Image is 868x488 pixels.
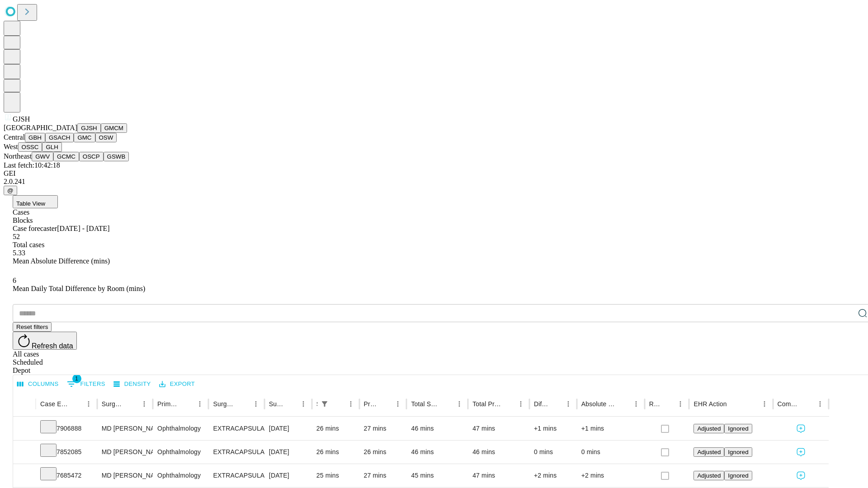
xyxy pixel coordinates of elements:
span: Ignored [728,425,748,432]
button: GWV [32,152,53,161]
button: Menu [82,398,95,410]
button: Sort [70,398,82,410]
div: +2 mins [534,464,572,487]
div: 27 mins [364,417,402,440]
button: Ignored [724,424,752,433]
button: Table View [13,195,58,208]
button: Menu [250,398,262,410]
button: Sort [332,398,344,410]
div: 7852085 [40,441,93,464]
button: GSWB [104,152,129,161]
div: Surgeon Name [102,400,124,408]
button: Menu [674,398,687,410]
button: Sort [237,398,250,410]
button: Sort [801,398,814,410]
div: 1 active filter [318,398,331,410]
div: Resolved in EHR [649,400,661,408]
div: 46 mins [411,417,463,440]
div: [DATE] [269,441,307,464]
span: Last fetch: 10:42:18 [4,161,60,169]
button: Show filters [65,377,108,391]
button: Adjusted [693,424,724,433]
button: Refresh data [13,332,77,350]
button: Show filters [318,398,331,410]
span: 5.33 [13,249,25,257]
button: @ [4,186,17,195]
button: Sort [617,398,630,410]
span: Reset filters [16,324,48,330]
span: [GEOGRAPHIC_DATA] [4,124,77,131]
button: Sort [502,398,514,410]
button: Select columns [15,377,61,391]
div: MD [PERSON_NAME] [102,464,148,487]
button: Reset filters [13,322,52,332]
div: 46 mins [472,441,525,464]
span: Adjusted [697,449,721,455]
span: Refresh data [32,342,73,350]
span: Mean Daily Total Difference by Room (mins) [13,285,145,292]
span: Ignored [728,472,748,479]
button: OSCP [79,152,104,161]
div: Absolute Difference [581,400,616,408]
button: Sort [661,398,674,410]
button: GLH [42,142,61,152]
div: Total Scheduled Duration [411,400,439,408]
span: 6 [13,277,16,284]
button: Sort [728,398,741,410]
span: 52 [13,233,20,240]
button: Menu [514,398,527,410]
div: Case Epic Id [40,400,69,408]
button: Sort [440,398,453,410]
button: GSACH [45,133,74,142]
div: Total Predicted Duration [472,400,501,408]
button: Sort [549,398,562,410]
button: Menu [630,398,642,410]
div: 27 mins [364,464,402,487]
button: Expand [18,468,31,484]
span: Table View [16,200,45,207]
div: Surgery Date [269,400,283,408]
button: Menu [297,398,310,410]
div: Ophthalmology [157,464,204,487]
button: Sort [284,398,297,410]
button: GMC [74,133,95,142]
button: Expand [18,421,31,437]
div: Difference [534,400,548,408]
div: 0 mins [534,441,572,464]
span: Adjusted [697,425,721,432]
div: EXTRACAPSULAR CATARACT REMOVAL WITH [MEDICAL_DATA] [213,441,259,464]
div: 2.0.241 [4,178,864,186]
div: 7906888 [40,417,93,440]
button: Menu [193,398,206,410]
span: Northeast [4,152,32,160]
button: Sort [125,398,138,410]
button: Ignored [724,471,752,480]
button: OSSC [18,142,42,152]
div: [DATE] [269,464,307,487]
div: +1 mins [534,417,572,440]
button: OSW [95,133,117,142]
div: +1 mins [581,417,640,440]
div: 45 mins [411,464,463,487]
span: Total cases [13,241,44,249]
div: Scheduled In Room Duration [316,400,317,408]
div: EXTRACAPSULAR CATARACT REMOVAL WITH [MEDICAL_DATA] [213,417,259,440]
button: GCMC [53,152,79,161]
div: 25 mins [316,464,355,487]
button: Adjusted [693,447,724,457]
button: GMCM [101,123,127,133]
div: MD [PERSON_NAME] [102,441,148,464]
div: MD [PERSON_NAME] [102,417,148,440]
div: Ophthalmology [157,417,204,440]
span: Adjusted [697,472,721,479]
div: 26 mins [316,441,355,464]
div: [DATE] [269,417,307,440]
span: Central [4,133,25,141]
div: 26 mins [364,441,402,464]
button: Adjusted [693,471,724,480]
button: Menu [814,398,826,410]
div: +2 mins [581,464,640,487]
span: Ignored [728,449,748,455]
div: 46 mins [411,441,463,464]
button: Menu [758,398,771,410]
